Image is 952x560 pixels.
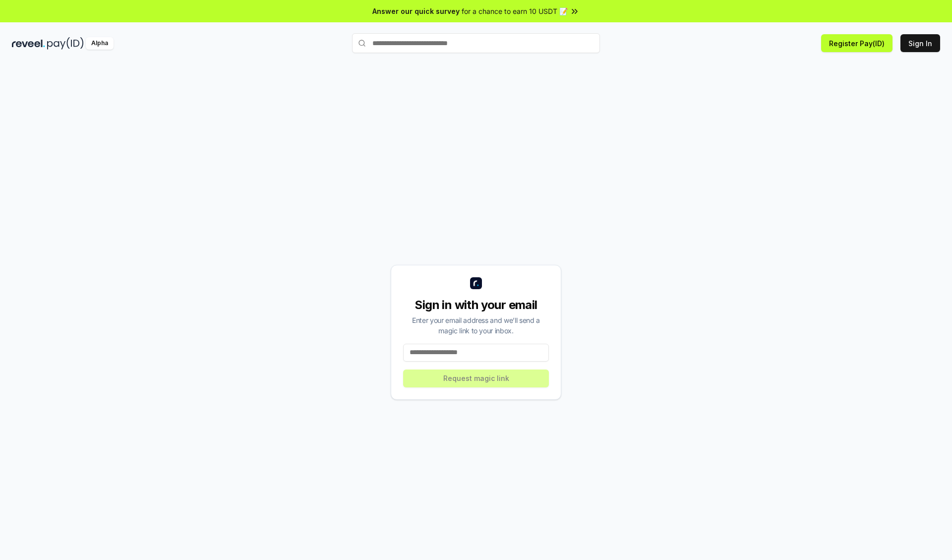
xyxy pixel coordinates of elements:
button: Register Pay(ID) [821,34,892,52]
div: Alpha [86,37,114,50]
img: logo_small [470,277,482,289]
div: Enter your email address and we’ll send a magic link to your inbox. [403,315,549,336]
img: reveel_dark [12,37,45,50]
div: Sign in with your email [403,297,549,313]
span: for a chance to earn 10 USDT 📝 [462,6,568,16]
img: pay_id [47,37,84,50]
button: Sign In [900,34,940,52]
span: Answer our quick survey [372,6,460,16]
